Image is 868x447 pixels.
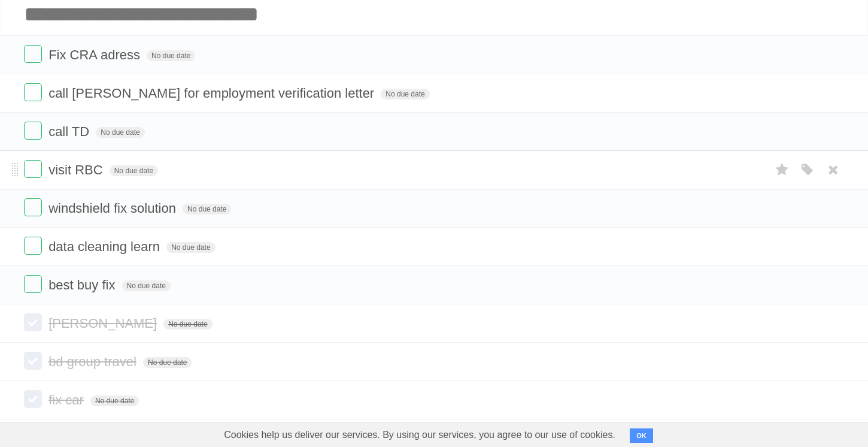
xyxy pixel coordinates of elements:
span: visit RBC [48,162,105,177]
label: Done [24,122,42,140]
span: best buy fix [48,277,118,292]
span: [PERSON_NAME] [48,316,160,331]
label: Done [24,198,42,216]
span: No due date [166,242,215,253]
span: bd group travel [48,354,139,369]
label: Star task [771,160,794,180]
label: Done [24,45,42,63]
label: Done [24,390,42,408]
span: No due date [163,319,212,330]
label: Done [24,275,42,293]
label: Done [24,352,42,370]
span: data cleaning learn [48,239,163,254]
span: fix car [48,392,87,407]
span: Cookies help us deliver our services. By using our services, you agree to our use of cookies. [212,423,627,447]
span: No due date [96,127,144,138]
label: Done [24,237,42,255]
span: No due date [90,395,139,406]
span: windshield fix solution [48,201,179,216]
span: call TD [48,124,92,139]
button: OK [630,428,653,443]
span: No due date [122,280,171,291]
label: Done [24,160,42,178]
span: call [PERSON_NAME] for employment verification letter [48,86,377,101]
label: Done [24,313,42,331]
span: No due date [183,204,231,215]
span: No due date [147,50,195,61]
label: Done [24,83,42,101]
span: Fix CRA adress [48,47,143,62]
span: No due date [381,89,429,99]
span: No due date [110,165,158,176]
span: No due date [143,357,192,368]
